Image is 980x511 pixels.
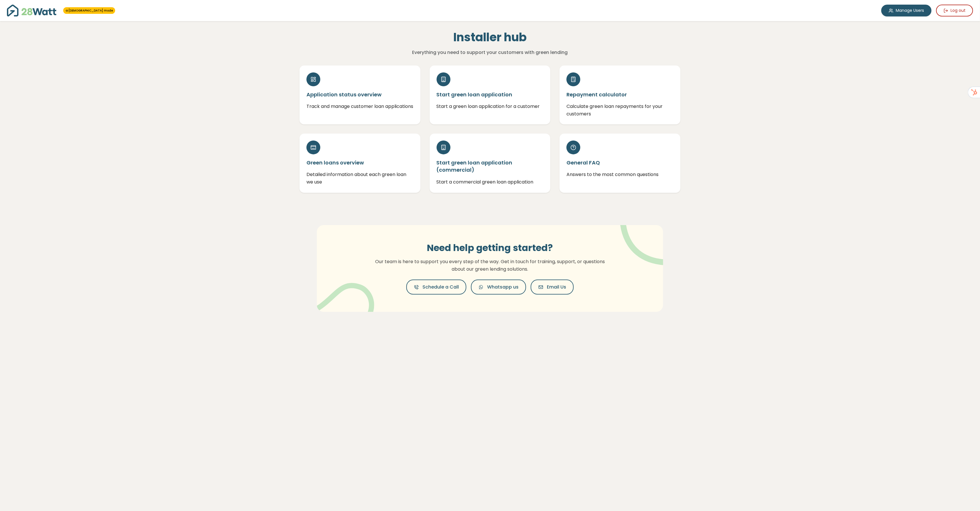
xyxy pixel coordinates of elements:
h5: Start green loan application [437,91,544,98]
h1: Installer hub [364,30,615,44]
p: Calculate green loan repayments for your customers [566,103,674,117]
p: Answers to the most common questions [566,171,674,178]
h5: Green loans overview [306,159,414,166]
h5: Start green loan application (commercial) [437,159,544,173]
button: Schedule a Call [406,280,466,295]
span: You're in 28Watt mode - full access to all features! [63,7,115,14]
h5: General FAQ [566,159,674,166]
button: Email Us [531,280,574,295]
span: Email Us [547,284,566,291]
p: Everything you need to support your customers with green lending [364,49,615,56]
button: Log out [936,5,973,16]
h5: Application status overview [306,91,414,98]
a: [DEMOGRAPHIC_DATA] mode [66,8,113,13]
img: vector [313,268,374,326]
p: Our team is here to support you every step of the way. Get in touch for training, support, or que... [372,258,608,273]
img: 28Watt [7,5,56,16]
span: Schedule a Call [422,284,459,291]
img: vector [605,209,680,265]
h5: Repayment calculator [566,91,674,98]
p: Start a green loan application for a customer [437,103,544,110]
h3: Need help getting started? [372,242,608,253]
p: Start a commercial green loan application [437,178,544,186]
span: Whatsapp us [487,284,519,291]
p: Detailed information about each green loan we use [306,171,414,186]
a: Manage Users [881,5,932,16]
button: Whatsapp us [471,280,526,295]
p: Track and manage customer loan applications [306,103,414,110]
